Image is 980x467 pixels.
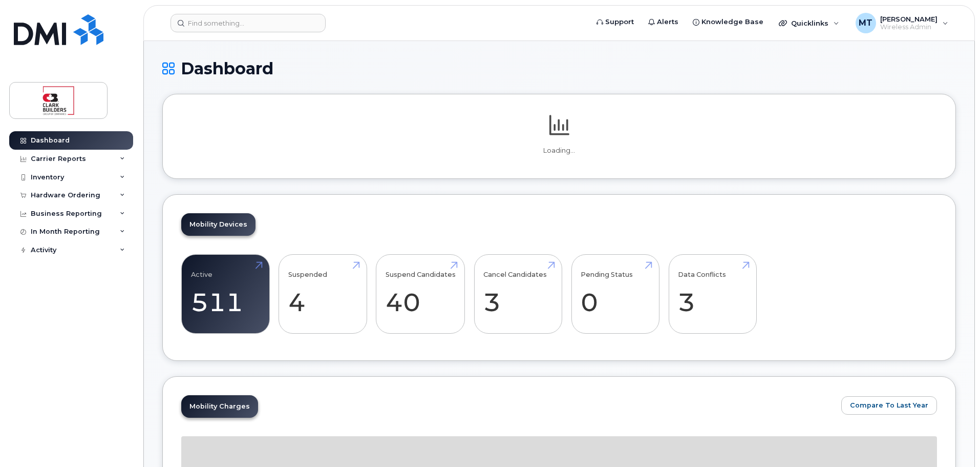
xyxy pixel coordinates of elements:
a: Mobility Devices [181,213,255,236]
p: Loading... [181,146,937,155]
button: Compare To Last Year [841,396,937,415]
a: Cancel Candidates 3 [483,260,552,328]
a: Suspend Candidates 40 [386,260,456,328]
span: Compare To Last Year [850,400,928,410]
a: Active 511 [191,260,260,328]
a: Mobility Charges [181,395,258,418]
a: Data Conflicts 3 [678,260,747,328]
a: Suspended 4 [288,260,357,328]
a: Pending Status 0 [581,260,650,328]
h1: Dashboard [162,59,956,77]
